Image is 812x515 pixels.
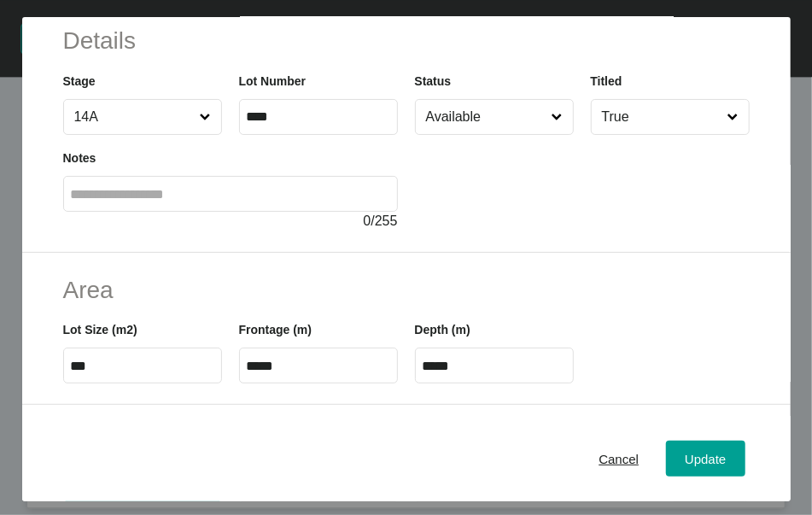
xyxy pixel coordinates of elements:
[415,323,470,337] label: Depth (m)
[239,323,313,337] label: Frontage (m)
[724,100,742,134] span: Close menu...
[363,214,371,228] span: 0
[548,100,566,134] span: Close menu...
[580,441,657,477] button: Cancel
[239,74,307,88] label: Lot Number
[63,74,96,88] label: Stage
[415,74,452,88] label: Status
[63,24,750,57] h2: Details
[599,100,725,134] input: True
[63,151,96,165] label: Notes
[71,100,197,134] input: 14A
[423,100,549,134] input: Available
[591,74,622,88] label: Titled
[666,441,745,477] button: Update
[63,273,750,307] h2: Area
[63,212,398,231] div: / 255
[599,451,639,465] span: Cancel
[685,451,726,465] span: Update
[63,323,137,337] label: Lot Size (m2)
[196,100,214,134] span: Close menu...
